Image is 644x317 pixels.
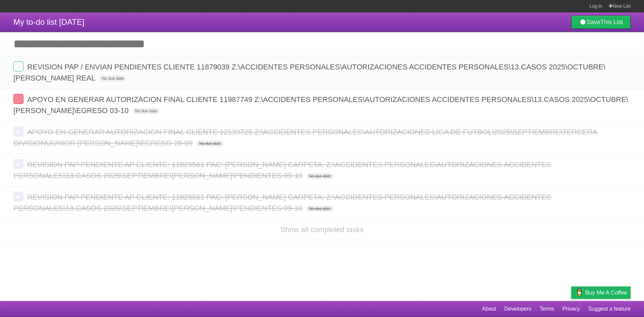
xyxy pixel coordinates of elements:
span: No due date [306,206,333,212]
a: Privacy [562,303,580,315]
span: No due date [196,141,223,147]
b: This List [600,19,623,25]
label: Done [13,159,23,169]
span: No due date [306,173,333,179]
span: My to-do list [DATE] [13,17,85,27]
a: Show all completed tasks [280,225,364,234]
span: APOYO EN GENERAR AUTORIZACION FINAL CLIENTE 11987749 Z:\ACCIDENTES PERSONALES\AUTORIZACIONES ACCI... [13,95,628,115]
label: Done [13,61,23,71]
a: Buy me a coffee [571,286,631,299]
a: Suggest a feature [588,303,631,315]
a: SaveThis List [571,15,631,29]
label: Done [13,192,23,202]
span: Buy me a coffee [585,287,627,299]
a: Developers [504,303,531,315]
label: Done [13,94,23,104]
a: Terms [540,303,554,315]
span: APOYO EN GENERAR AUTORIZACION FINAL CLIENTE 12139725 Z:\ACCIDENTES PERSONALES\AUTORIZACIONES LIGA... [13,128,597,147]
label: Done [13,126,23,137]
img: Buy me a coffee [575,287,584,298]
a: About [482,303,496,315]
span: REVISION PAP / ENVIAN PENDIENTES CLIENTE 11879039 Z:\ACCIDENTES PERSONALES\AUTORIZACIONES ACCIDEN... [13,63,605,82]
span: No due date [99,75,126,82]
span: REVISION PAP PENDIENTE AP CLIENTE: 11829561 PAC: [PERSON_NAME] CARPETA: Z:\ACCIDENTES PERSONALES\... [13,193,551,212]
span: No due date [132,108,160,114]
span: REVISION PAP PENDIENTE AP CLIENTE: 11829561 PAC: [PERSON_NAME] CARPETA: Z:\ACCIDENTES PERSONALES\... [13,160,551,180]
